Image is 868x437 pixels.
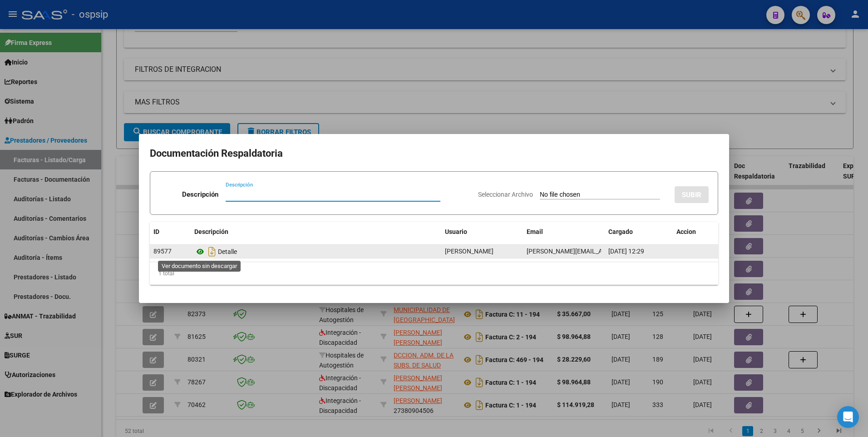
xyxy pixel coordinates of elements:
[206,244,218,259] i: Descargar documento
[182,189,218,200] p: Descripción
[191,222,441,242] datatable-header-cell: Descripción
[194,244,438,259] div: Detalle
[478,191,533,198] span: Seleccionar Archivo
[153,228,159,235] span: ID
[194,228,228,235] span: Descripción
[837,406,859,428] div: Open Intercom Messenger
[608,228,633,235] span: Cargado
[527,228,543,235] span: Email
[608,248,644,255] span: [DATE] 12:29
[150,262,718,285] div: 1 total
[445,248,493,255] span: [PERSON_NAME]
[153,248,172,255] span: 89577
[527,248,676,255] span: [PERSON_NAME][EMAIL_ADDRESS][DOMAIN_NAME]
[150,222,191,242] datatable-header-cell: ID
[675,186,709,203] button: SUBIR
[673,222,718,242] datatable-header-cell: Accion
[682,191,701,199] span: SUBIR
[150,145,718,162] h2: Documentación Respaldatoria
[523,222,605,242] datatable-header-cell: Email
[445,228,467,235] span: Usuario
[441,222,523,242] datatable-header-cell: Usuario
[605,222,673,242] datatable-header-cell: Cargado
[676,228,696,235] span: Accion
